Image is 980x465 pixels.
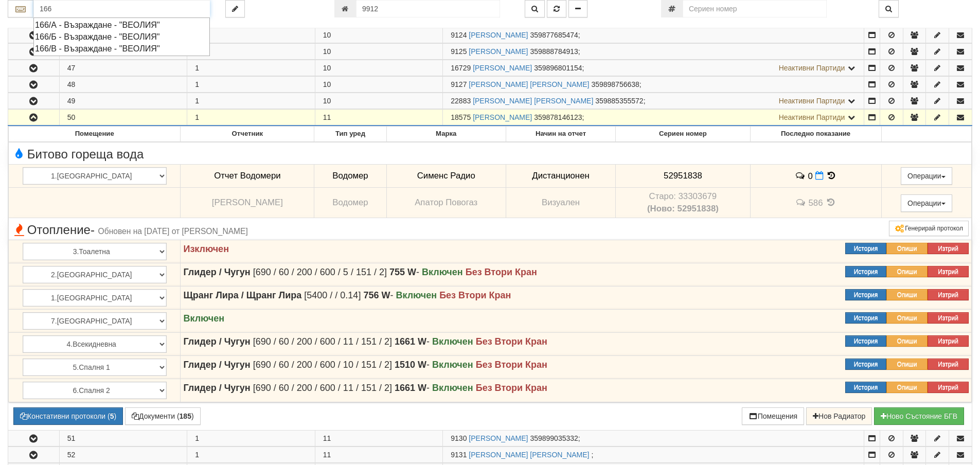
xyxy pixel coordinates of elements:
button: Изтрий [928,266,969,277]
td: ; [443,27,864,43]
strong: Без Втори Кран [476,336,547,347]
a: [PERSON_NAME] [469,47,528,56]
strong: 1661 W [395,336,426,347]
td: 1 [187,446,315,462]
a: [PERSON_NAME] [473,64,532,72]
td: Водомер [314,164,386,188]
span: - [91,223,95,237]
button: Изтрий [928,382,969,393]
span: - [363,290,393,300]
strong: Включен [432,383,473,393]
td: 1 [187,430,315,446]
td: 52 [59,446,187,462]
td: 1 [187,60,315,76]
span: [690 / 60 / 200 / 600 / 11 / 151 / 2] [253,336,392,347]
button: История [845,289,886,300]
td: Устройство със сериен номер 33303679 беше подменено от устройство със сериен номер 52951838 [616,188,750,218]
button: Новo Състояние БГВ [874,407,964,425]
button: Опиши [886,382,928,393]
span: 586 [809,198,823,208]
strong: Без Втори Кран [466,267,537,277]
span: 359888784913 [530,47,578,56]
span: Партида № [451,434,467,442]
span: - [395,360,430,370]
button: Опиши [886,266,928,277]
td: 48 [59,77,187,93]
span: 11 [323,451,331,459]
strong: Без Втори Кран [476,360,547,370]
span: 359885355572 [595,97,643,105]
td: ; [443,60,864,76]
span: [PERSON_NAME] [212,198,283,207]
span: История на показанията [825,198,836,207]
a: [PERSON_NAME] [PERSON_NAME] [469,80,589,88]
td: 1 [187,44,315,60]
button: Опиши [886,359,928,370]
td: 1 [187,27,315,43]
span: Партида № [451,80,467,88]
strong: Включен [422,267,463,277]
span: - [395,383,430,393]
button: Генерирай протокол [889,221,969,236]
div: 166/А - Възраждане - "ВЕОЛИЯ" [35,19,208,31]
button: Опиши [886,312,928,324]
span: 10 [323,47,331,56]
span: 0 [808,171,813,181]
div: 166/Б - Възраждане - "ВЕОЛИЯ" [35,31,208,43]
button: Опиши [886,289,928,300]
span: Неактивни Партиди [779,113,845,121]
span: 359877685474 [530,31,578,39]
button: История [845,335,886,347]
span: 10 [323,97,331,105]
span: 11 [323,113,331,121]
b: 5 [110,412,114,420]
td: ; [443,44,864,60]
th: Последно показание [750,127,881,142]
a: [PERSON_NAME] [473,113,532,121]
td: 47 [59,60,187,76]
span: [5400 / / 0.14] [304,290,361,300]
strong: Включен [396,290,437,300]
td: 1 [187,93,315,109]
strong: Без Втори Кран [439,290,511,300]
button: Опиши [886,243,928,254]
strong: 1661 W [395,383,426,393]
span: Отопление [11,223,248,237]
span: История на показанията [826,171,837,181]
button: История [845,266,886,277]
button: История [845,382,886,393]
td: Дистанционен [506,164,615,188]
button: Нов Радиатор [806,407,872,425]
th: Сериен номер [616,127,750,142]
span: Отчет Водомери [214,171,280,181]
strong: Включен [183,313,224,324]
button: Изтрий [928,243,969,254]
strong: Без Втори Кран [476,383,547,393]
button: Опиши [886,335,928,347]
span: 10 [323,80,331,88]
button: Констативни протоколи (5) [13,407,123,425]
th: Помещение [9,127,181,142]
strong: Глидер / Чугун [183,360,250,370]
strong: 755 W [389,267,416,277]
strong: 1510 W [395,360,426,370]
button: Изтрий [928,359,969,370]
strong: Глидер / Чугун [183,383,250,393]
strong: Глидер / Чугун [183,267,250,277]
span: История на забележките [794,171,808,181]
span: 359878146123 [534,113,582,121]
span: 10 [323,64,331,72]
td: Сименс Радио [386,164,506,188]
span: Неактивни Партиди [779,64,845,72]
td: 51 [59,430,187,446]
div: 166/В - Възраждане - "ВЕОЛИЯ" [35,43,208,55]
span: Партида № [451,451,467,459]
span: Неактивни Партиди [779,97,845,105]
td: ; [443,77,864,93]
th: Марка [386,127,506,142]
i: Нов Отчет към 30/07/2025 [815,171,824,180]
button: Помещения [742,407,805,425]
button: Изтрий [928,289,969,300]
a: [PERSON_NAME] [469,434,528,442]
button: Документи (185) [125,407,201,425]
